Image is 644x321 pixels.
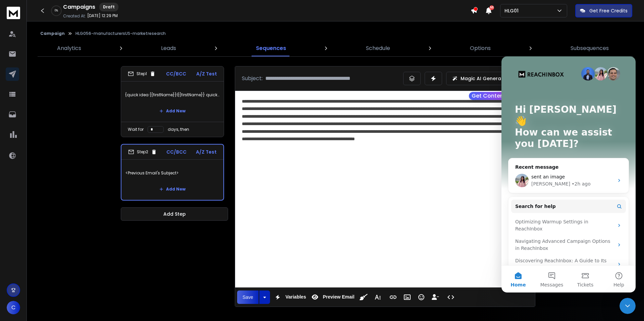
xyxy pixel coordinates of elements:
[166,149,186,155] p: CC/BCC
[196,70,217,77] p: A/Z Test
[161,44,176,52] p: Leads
[415,290,428,304] button: Emoticons
[166,70,186,77] p: CC/BCC
[446,72,522,85] button: Magic AI Generator
[121,207,228,221] button: Add Step
[271,290,308,304] button: Variables
[501,56,636,292] iframe: Intercom live chat
[40,31,65,36] button: Campaign
[444,290,457,304] button: Code View
[128,71,156,77] div: Step 1
[7,301,20,314] button: C
[55,9,58,13] p: 0 %
[362,40,394,56] a: Schedule
[157,40,180,56] a: Leads
[429,290,442,304] button: Insert Unsubscribe Link
[242,74,263,83] p: Subject:
[121,144,224,201] li: Step2CC/BCCA/Z Test<Previous Email's Subject>Add New
[154,182,191,196] button: Add New
[489,5,494,10] span: 50
[504,7,521,14] p: HLG01
[620,298,636,314] iframe: Intercom live chat
[469,92,532,100] button: Get Content Score
[196,149,217,155] p: A/Z Test
[366,44,390,52] p: Schedule
[53,40,85,56] a: Analytics
[125,86,220,104] p: {quick idea {{firstName}}|{{firstName}} quick idea|question {{firstName}}|{{firstName}} question|...
[154,104,191,118] button: Add New
[461,75,508,82] p: Magic AI Generator
[309,290,356,304] button: Preview Email
[121,66,224,137] li: Step1CC/BCCA/Z Test{quick idea {{firstName}}|{{firstName}} quick idea|question {{firstName}}|{{fi...
[63,13,86,19] p: Created At:
[125,164,219,182] p: <Previous Email's Subject>
[237,290,259,304] button: Save
[575,4,632,17] button: Get Free Credits
[284,294,308,300] span: Variables
[63,3,95,11] h1: Campaigns
[589,7,628,14] p: Get Free Credits
[99,3,118,11] div: Draft
[252,40,290,56] a: Sequences
[168,127,189,132] p: days, then
[567,40,613,56] a: Subsequences
[466,40,495,56] a: Options
[357,290,370,304] button: Clean HTML
[371,290,384,304] button: More Text
[401,290,414,304] button: Insert Image (Ctrl+P)
[470,44,491,52] p: Options
[128,127,144,132] p: Wait for
[57,44,81,52] p: Analytics
[256,44,286,52] p: Sequences
[75,31,166,36] p: HLG056-manufacturersUS-marketresearch
[571,44,609,52] p: Subsequences
[387,290,399,304] button: Insert Link (Ctrl+K)
[321,294,356,300] span: Preview Email
[128,149,157,155] div: Step 2
[87,13,118,18] p: [DATE] 12:29 PM
[7,7,20,19] img: logo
